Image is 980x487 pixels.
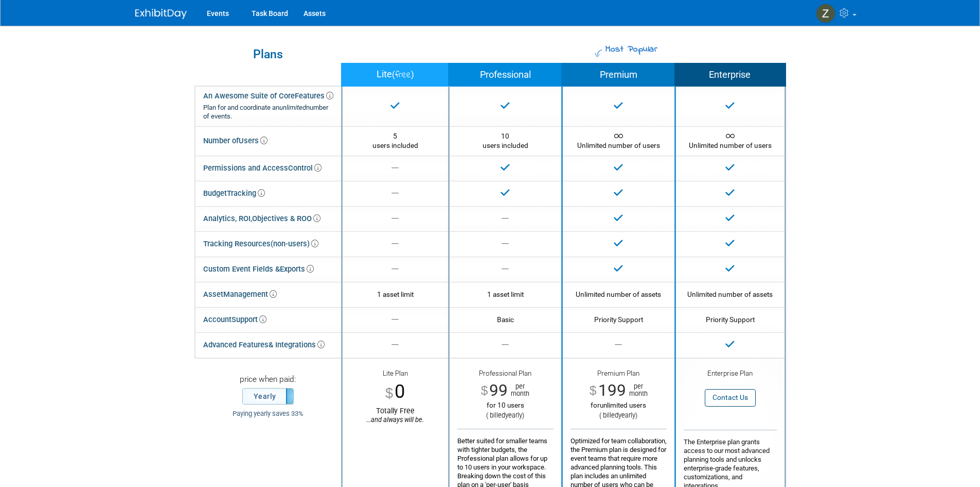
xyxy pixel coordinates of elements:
[203,374,333,388] div: price when paid:
[203,214,252,223] span: Analytics, ROI,
[203,186,265,201] div: Budget
[135,9,187,19] img: ExhibitDay
[598,381,626,400] span: 199
[395,68,411,82] span: free
[571,401,667,410] div: unlimited users
[385,386,393,400] span: $
[203,133,268,148] div: Number of
[684,369,777,379] div: Enterprise Plan
[604,43,657,56] span: Most Popular
[200,48,336,60] div: Plans
[280,264,314,274] span: Exports
[203,91,333,121] div: An Awesome Suite of Core
[571,369,667,381] div: Premium Plan
[203,104,333,121] div: Plan for and coordinate an number of events.
[571,290,667,299] div: Unlimited number of assets
[350,406,440,424] div: Totally Free
[411,70,414,79] span: )
[489,381,508,400] span: 99
[269,340,325,349] span: & Integrations
[243,389,293,404] label: Yearly
[203,338,325,352] div: Advanced Features
[350,131,440,150] div: 5 users included
[271,239,318,248] span: (non-users)
[457,290,554,299] div: 1 asset limit
[395,380,405,402] span: 0
[505,411,522,419] span: yearly
[705,389,756,406] button: Contact Us
[571,411,667,420] div: ( billed )
[203,287,277,302] div: Asset
[279,104,306,111] i: unlimited
[231,315,266,324] span: Support
[203,211,320,226] div: Objectives & ROO
[288,163,322,173] span: Control
[203,161,322,176] div: Permissions and Access
[626,383,648,397] span: per month
[684,290,777,299] div: Unlimited number of assets
[457,411,554,420] div: ( billed )
[571,315,667,324] div: Priority Support
[590,384,597,397] span: $
[223,290,277,299] span: Management
[350,416,440,424] div: ...and always will be.
[508,383,529,397] span: per month
[203,410,333,418] div: Paying yearly saves 33%
[350,290,440,299] div: 1 asset limit
[675,63,785,87] th: Enterprise
[684,315,777,324] div: Priority Support
[350,369,440,379] div: Lite Plan
[481,384,488,397] span: $
[562,63,675,87] th: Premium
[203,237,318,251] div: Tracking Resources
[295,91,333,100] span: Features
[816,4,835,23] img: Zach Romero
[392,70,395,79] span: (
[449,63,562,87] th: Professional
[591,401,600,409] span: for
[342,63,449,87] th: Lite
[457,369,554,381] div: Professional Plan
[203,312,266,327] div: Account
[595,49,602,57] img: Most Popular
[227,189,265,198] span: Tracking
[457,401,554,410] div: for 10 users
[457,131,554,150] div: 10 users included
[689,132,772,149] span: Unlimited number of users
[457,315,554,324] div: Basic
[203,262,314,277] div: Custom Event Fields &
[618,411,635,419] span: yearly
[239,136,268,145] span: Users
[577,132,660,149] span: Unlimited number of users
